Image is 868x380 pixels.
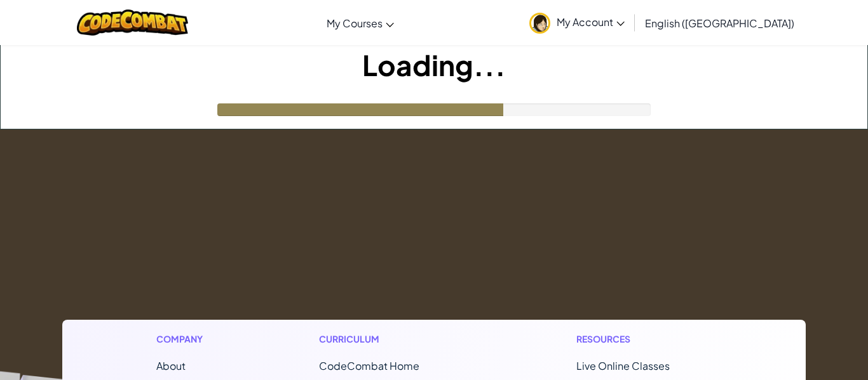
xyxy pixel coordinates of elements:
[557,15,625,29] span: My Account
[529,13,550,34] img: avatar
[320,6,400,40] a: My Courses
[156,359,186,372] a: About
[639,6,801,40] a: English ([GEOGRAPHIC_DATA])
[319,359,419,372] span: CodeCombat Home
[576,359,670,372] a: Live Online Classes
[576,332,712,346] h1: Resources
[77,10,188,36] img: CodeCombat logo
[1,45,867,84] h1: Loading...
[645,16,794,30] span: English ([GEOGRAPHIC_DATA])
[156,332,215,346] h1: Company
[523,3,631,43] a: My Account
[319,332,473,346] h1: Curriculum
[327,16,383,30] span: My Courses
